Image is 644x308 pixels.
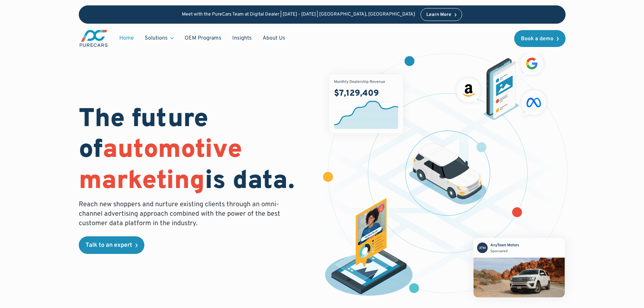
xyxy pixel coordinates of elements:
h1: The future of is data. [79,104,314,197]
a: Insights [227,32,257,45]
p: Meet with the PureCars Team at Digital Dealer | [DATE] - [DATE] | [GEOGRAPHIC_DATA], [GEOGRAPHIC_... [182,12,415,18]
div: Learn More [426,13,451,17]
a: Learn More [421,8,462,21]
div: Talk to an expert [86,242,132,248]
img: illustration of a vehicle [409,143,487,205]
span: automotive marketing [79,134,242,197]
a: Home [114,32,139,45]
div: Book a demo [521,36,553,42]
a: About Us [257,32,291,45]
img: ads on social media and advertising partners [453,49,550,120]
a: main [79,29,109,48]
img: persona of a buyer [318,198,420,299]
a: OEM Programs [179,32,227,45]
a: Book a demo [514,30,566,47]
div: Solutions [145,34,168,42]
a: Talk to an expert [79,236,144,254]
div: Solutions [139,32,179,45]
img: chart showing monthly dealership revenue of $7m [329,74,403,133]
img: purecars logo [79,29,109,48]
p: Reach new shoppers and nurture existing clients through an omni-channel advertising approach comb... [79,200,284,228]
